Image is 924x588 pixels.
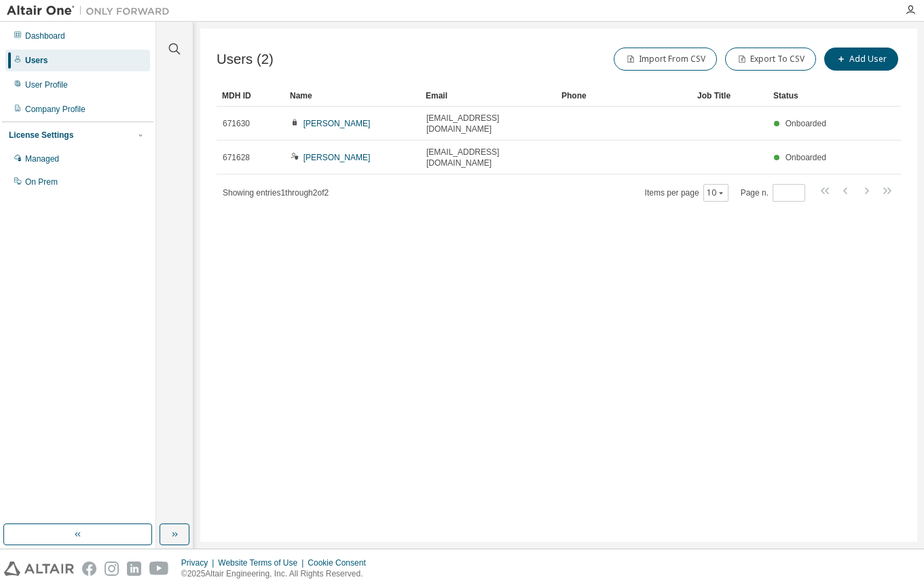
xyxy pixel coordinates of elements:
img: altair_logo.svg [4,562,74,576]
span: 671628 [223,152,250,163]
button: Export To CSV [725,48,816,71]
div: License Settings [9,130,73,141]
span: Page n. [741,184,805,202]
p: © 2025 Altair Engineering, Inc. All Rights Reserved. [181,568,374,580]
img: facebook.svg [82,562,96,576]
img: Altair One [7,4,177,18]
div: Status [773,85,830,107]
button: Add User [824,48,898,71]
div: Phone [561,85,686,107]
div: Managed [25,153,59,164]
span: [EMAIL_ADDRESS][DOMAIN_NAME] [426,147,550,168]
div: Users [25,55,48,66]
button: 10 [707,187,725,198]
span: [EMAIL_ADDRESS][DOMAIN_NAME] [426,113,550,134]
div: Job Title [697,85,762,107]
div: MDH ID [222,85,279,107]
div: Privacy [181,557,218,568]
div: On Prem [25,177,58,187]
span: Onboarded [786,119,826,128]
span: Users (2) [217,52,274,67]
div: Email [426,85,551,107]
img: youtube.svg [149,562,169,576]
img: linkedin.svg [127,562,141,576]
div: Cookie Consent [308,557,373,568]
div: Company Profile [25,104,86,115]
div: Website Terms of Use [218,557,308,568]
a: [PERSON_NAME] [303,119,371,128]
img: instagram.svg [105,562,119,576]
span: Showing entries 1 through 2 of 2 [223,188,329,198]
div: Dashboard [25,31,65,41]
span: 671630 [223,118,250,129]
span: Onboarded [786,153,826,162]
span: Items per page [645,184,728,202]
button: Import From CSV [614,48,717,71]
div: Name [290,85,415,107]
div: User Profile [25,79,68,90]
a: [PERSON_NAME] [303,153,371,162]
